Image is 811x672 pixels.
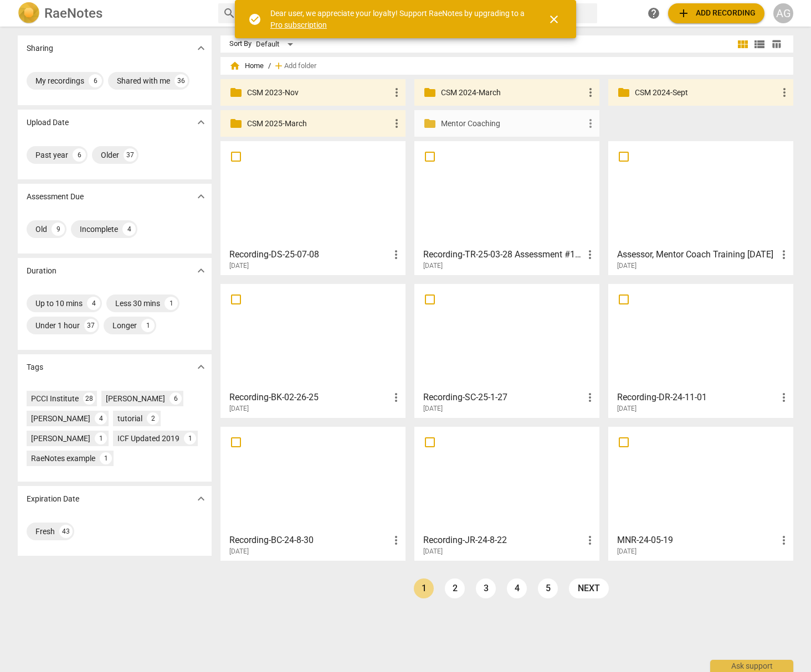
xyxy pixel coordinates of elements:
span: [DATE] [229,547,249,556]
p: Sharing [27,43,53,54]
h3: Recording-DR-24-11-01 [617,391,777,404]
h2: RaeNotes [44,6,102,21]
div: Up to 10 mins [35,298,83,309]
div: My recordings [35,75,84,86]
div: 4 [95,412,107,425]
span: Home [229,60,264,71]
div: 4 [87,297,100,310]
div: Less 30 mins [115,298,160,309]
span: more_vert [777,248,791,261]
p: Expiration Date [27,493,79,505]
div: RaeNotes example [31,453,95,464]
span: more_vert [390,86,403,99]
button: Show more [193,40,209,56]
div: 1 [100,452,112,464]
span: expand_more [194,492,208,505]
span: folder [423,86,437,99]
a: Page 4 [507,578,527,598]
span: more_vert [584,117,597,130]
h3: Recording-DS-25-07-08 [229,248,389,261]
span: more_vert [389,391,403,404]
span: [DATE] [423,404,443,413]
div: 1 [184,432,196,444]
a: Recording-DR-24-11-01[DATE] [612,288,789,413]
h3: Recording-SC-25-1-27 [423,391,583,404]
span: search [223,7,236,20]
button: Close [541,6,567,33]
p: Mentor Coaching [441,118,584,130]
div: [PERSON_NAME] [106,393,165,404]
span: more_vert [583,248,597,261]
span: more_vert [777,534,791,547]
p: Upload Date [27,117,69,128]
div: 6 [89,74,102,87]
p: Duration [27,265,57,277]
div: Fresh [35,526,55,537]
div: [PERSON_NAME] [31,433,90,444]
div: 1 [141,319,155,332]
button: Tile view [735,36,751,53]
a: Pro subscription [270,20,327,29]
div: 37 [84,319,97,332]
span: more_vert [389,248,403,261]
h3: Recording-TR-25-03-28 Assessment #1 Andrew [423,248,583,261]
div: 1 [95,432,107,444]
span: view_list [753,38,766,51]
a: Recording-JR-24-8-22[DATE] [418,431,596,556]
span: [DATE] [423,261,443,271]
div: 6 [170,392,182,405]
button: Show more [193,262,209,279]
div: Longer [112,320,137,331]
p: Assessment Due [27,191,84,203]
span: [DATE] [617,404,637,413]
a: Page 2 [445,578,465,598]
span: folder [617,86,630,99]
div: 28 [83,392,95,405]
a: Page 5 [538,578,558,598]
button: Upload [668,3,764,23]
div: 43 [59,525,73,538]
div: Ask support [710,660,793,672]
span: / [268,62,271,70]
a: Recording-BC-24-8-30[DATE] [224,431,402,556]
h3: Assessor, Mentor Coach Training 5/16/25 [617,248,777,261]
span: view_module [736,38,750,51]
div: 2 [147,412,159,425]
p: CSM 2024-March [441,87,584,99]
a: Page 1 is your current page [414,578,434,598]
span: [DATE] [423,547,443,556]
span: add [677,7,690,20]
a: next [569,578,609,598]
h3: Recording-JR-24-8-22 [423,534,583,547]
a: Recording-SC-25-1-27[DATE] [418,288,596,413]
a: MNR-24-05-19[DATE] [612,431,789,556]
span: more_vert [389,534,403,547]
span: [DATE] [617,547,637,556]
div: [PERSON_NAME] [31,413,90,424]
span: more_vert [390,117,403,130]
button: Show more [193,188,209,205]
span: expand_more [194,42,208,55]
div: Shared with me [117,75,170,86]
span: folder [229,86,243,99]
span: more_vert [778,86,791,99]
p: CSM 2024-Sept [635,87,778,99]
h3: Recording-BC-24-8-30 [229,534,389,547]
a: Assessor, Mentor Coach Training [DATE][DATE] [612,145,789,270]
div: Older [101,149,119,161]
span: more_vert [583,534,597,547]
div: ICF Updated 2019 [117,433,179,444]
span: folder [229,117,243,130]
div: 36 [174,74,188,87]
span: home [229,60,240,71]
p: Tags [27,361,43,373]
span: expand_more [194,360,208,374]
span: close [547,13,561,26]
span: expand_more [194,116,208,129]
div: PCCI Institute [31,393,79,404]
button: Show more [193,114,209,131]
span: more_vert [583,391,597,404]
div: AG [773,3,793,23]
span: help [647,7,660,20]
button: List view [751,36,768,53]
